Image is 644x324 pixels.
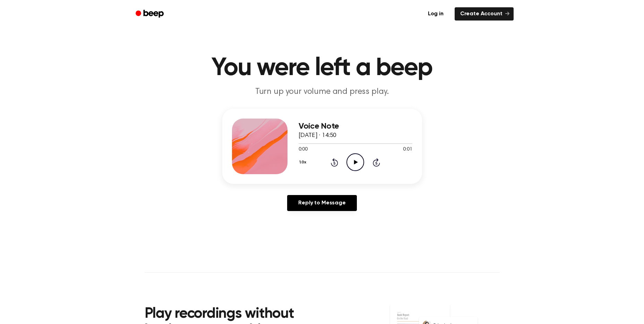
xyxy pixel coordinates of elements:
button: 1.0x [299,156,309,168]
a: Log in [421,6,450,22]
p: Turn up your volume and press play. [189,86,455,98]
a: Create Account [455,7,514,21]
a: Reply to Message [287,195,357,211]
h1: You were left a beep [145,56,500,81]
span: 0:01 [403,146,412,153]
a: Beep [131,7,170,21]
span: [DATE] · 14:50 [299,132,337,139]
h3: Voice Note [299,122,412,131]
span: 0:00 [299,146,308,153]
